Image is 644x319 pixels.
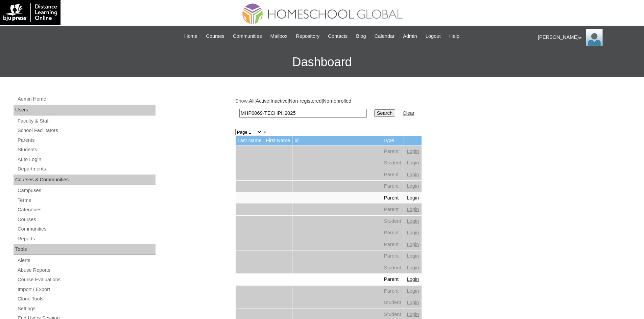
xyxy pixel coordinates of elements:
[236,136,264,145] td: Last Name
[407,312,419,317] a: Login
[17,266,156,274] a: Abuse Reports
[3,47,641,77] h3: Dashboard
[17,215,156,224] a: Courses
[381,136,404,145] td: Type
[17,196,156,205] a: Terms
[426,32,441,40] span: Logout
[249,98,254,104] a: All
[538,29,637,46] div: [PERSON_NAME]
[3,3,57,22] img: logo-white.png
[264,136,292,145] td: First Name
[403,32,417,40] span: Admin
[270,98,288,104] a: Inactive
[14,244,156,255] div: Tools
[17,126,156,135] a: School Facilitators
[17,285,156,294] a: Import / Export
[239,109,367,118] input: Search
[233,32,262,40] span: Communities
[407,242,419,247] a: Login
[17,206,156,214] a: Categories
[381,157,404,169] td: Student
[17,145,156,154] a: Students
[292,136,381,145] td: Id
[371,32,398,40] a: Calendar
[353,32,369,40] a: Blog
[381,146,404,157] td: Parent
[381,169,404,181] td: Parent
[17,235,156,243] a: Reports
[403,110,414,116] a: Clear
[292,32,323,40] a: Repository
[381,181,404,192] td: Parent
[256,98,269,104] a: Active
[235,98,570,122] div: Show: | | | |
[381,216,404,227] td: Student
[407,207,419,212] a: Login
[289,98,322,104] a: Non-registered
[407,172,419,177] a: Login
[17,304,156,313] a: Settings
[407,195,419,201] a: Login
[449,32,459,40] span: Help
[267,32,291,40] a: Mailbox
[202,32,228,40] a: Courses
[17,295,156,303] a: Clone Tools
[400,32,421,40] a: Admin
[381,204,404,215] td: Parent
[381,239,404,250] td: Parent
[407,149,419,154] a: Login
[407,183,419,189] a: Login
[446,32,463,40] a: Help
[407,300,419,305] a: Login
[264,129,266,135] a: »
[586,29,603,46] img: Ariane Ebuen
[381,250,404,262] td: Parent
[17,186,156,195] a: Campuses
[407,288,419,294] a: Login
[181,32,201,40] a: Home
[17,165,156,173] a: Departments
[17,256,156,265] a: Alerts
[328,32,348,40] span: Contacts
[381,274,404,285] td: Parent
[17,155,156,164] a: Auto Login
[407,218,419,224] a: Login
[375,32,395,40] span: Calendar
[381,262,404,274] td: Student
[407,160,419,165] a: Login
[206,32,224,40] span: Courses
[407,265,419,270] a: Login
[270,32,288,40] span: Mailbox
[296,32,319,40] span: Repository
[325,32,351,40] a: Contacts
[407,276,419,282] a: Login
[230,32,265,40] a: Communities
[17,136,156,144] a: Parents
[381,227,404,239] td: Parent
[374,109,395,117] input: Search
[381,286,404,297] td: Parent
[17,95,156,103] a: Admin Home
[14,105,156,115] div: Users
[407,230,419,235] a: Login
[14,175,156,185] div: Courses & Communities
[381,192,404,204] td: Parent
[17,275,156,284] a: Course Evaluations
[323,98,351,104] a: Non-enrolled
[407,253,419,259] a: Login
[356,32,366,40] span: Blog
[422,32,444,40] a: Logout
[17,225,156,233] a: Communities
[17,117,156,125] a: Faculty & Staff
[381,297,404,309] td: Student
[184,32,197,40] span: Home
